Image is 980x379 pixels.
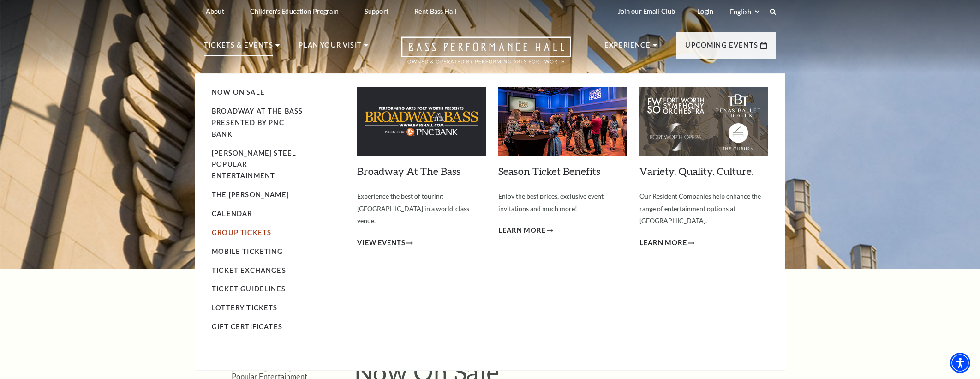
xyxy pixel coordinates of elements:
a: Variety. Quality. Culture. [639,165,754,177]
a: The [PERSON_NAME] [212,191,289,199]
p: Tickets & Events [204,40,273,56]
a: View Events [357,237,413,249]
a: Mobile Ticketing [212,247,283,255]
p: Plan Your Visit [299,40,362,56]
p: Enjoy the best prices, exclusive event invitations and much more! [498,190,627,215]
p: Experience [604,40,651,56]
a: Gift Certificates [212,323,282,331]
img: Season Ticket Benefits [498,87,627,156]
div: Accessibility Menu [950,353,970,373]
a: Calendar [212,210,252,217]
span: Learn More [639,237,687,249]
img: Variety. Quality. Culture. [639,87,768,156]
a: Learn More Variety. Quality. Culture. [639,237,694,249]
p: Children's Education Program [250,7,339,15]
a: Lottery Tickets [212,304,278,312]
p: Our Resident Companies help enhance the range of entertainment options at [GEOGRAPHIC_DATA]. [639,190,768,227]
p: Rent Bass Hall [414,7,457,15]
a: Now On Sale [212,88,265,96]
a: Broadway At The Bass presented by PNC Bank [212,107,303,138]
a: Season Ticket Benefits [498,165,600,177]
p: Support [365,7,388,15]
p: Upcoming Events [685,40,758,56]
a: Broadway At The Bass [357,165,460,177]
p: Experience the best of touring [GEOGRAPHIC_DATA] in a world-class venue. [357,190,486,227]
img: Broadway At The Bass [357,87,486,156]
p: About [206,7,224,15]
a: Learn More Season Ticket Benefits [498,225,553,236]
span: View Events [357,237,406,249]
a: Ticket Guidelines [212,285,286,293]
a: [PERSON_NAME] Steel Popular Entertainment [212,149,296,180]
span: Learn More [498,225,546,236]
a: Group Tickets [212,229,271,236]
a: Ticket Exchanges [212,266,286,274]
a: Open this option [368,36,604,73]
select: Select: [728,7,761,16]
